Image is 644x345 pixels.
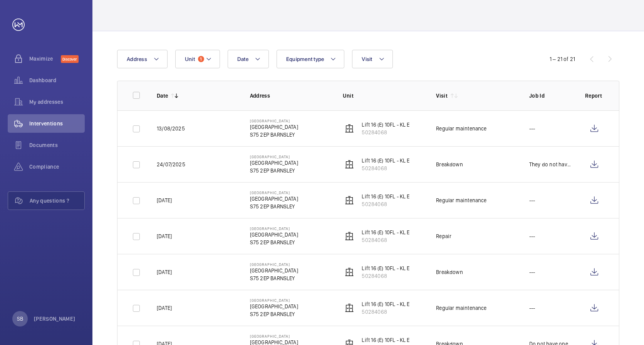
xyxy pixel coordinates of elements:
[286,56,324,62] span: Equipment type
[362,236,409,244] p: 50284068
[29,55,61,63] span: Maximize
[362,228,409,236] p: Lift 16 (E) 10FL - KL E
[436,268,463,276] div: Breakdown
[175,50,220,68] button: Unit1
[157,196,172,204] p: [DATE]
[362,56,372,62] span: Visit
[250,190,298,195] p: [GEOGRAPHIC_DATA]
[277,50,345,68] button: Equipment type
[250,203,298,210] p: S75 2EP BARNSLEY
[345,232,354,241] img: elevator.svg
[29,163,85,171] span: Compliance
[29,120,85,127] span: Interventions
[362,164,409,172] p: 50284068
[585,92,604,100] p: Report
[157,304,172,312] p: [DATE]
[250,123,298,131] p: [GEOGRAPHIC_DATA]
[250,267,298,274] p: [GEOGRAPHIC_DATA]
[436,92,448,100] p: Visit
[250,131,298,139] p: S75 2EP BARNSLEY
[157,161,185,168] p: 24/07/2025
[529,268,535,276] p: ---
[362,272,409,280] p: 50284068
[250,195,298,203] p: [GEOGRAPHIC_DATA]
[352,50,392,68] button: Visit
[250,274,298,282] p: S75 2EP BARNSLEY
[529,92,573,100] p: Job Id
[250,303,298,310] p: [GEOGRAPHIC_DATA]
[34,315,75,323] p: [PERSON_NAME]
[127,56,147,62] span: Address
[436,304,486,312] div: Regular maintenance
[250,167,298,174] p: S75 2EP BARNSLEY
[362,157,409,164] p: Lift 16 (E) 10FL - KL E
[250,92,331,100] p: Address
[157,92,168,100] p: Date
[550,55,575,63] div: 1 – 21 of 21
[250,298,298,303] p: [GEOGRAPHIC_DATA]
[345,160,354,169] img: elevator.svg
[250,154,298,159] p: [GEOGRAPHIC_DATA]
[345,303,354,313] img: elevator.svg
[345,267,354,277] img: elevator.svg
[250,118,298,123] p: [GEOGRAPHIC_DATA]
[529,161,573,168] p: They do not have an purchase order number
[228,50,269,68] button: Date
[157,125,185,132] p: 13/08/2025
[436,161,463,168] div: Breakdown
[185,56,195,62] span: Unit
[362,336,409,344] p: Lift 16 (E) 10FL - KL E
[362,300,409,308] p: Lift 16 (E) 10FL - KL E
[198,56,204,62] span: 1
[30,197,84,205] span: Any questions ?
[436,196,486,204] div: Regular maintenance
[250,262,298,267] p: [GEOGRAPHIC_DATA]
[362,264,409,272] p: Lift 16 (E) 10FL - KL E
[250,238,298,246] p: S75 2EP BARNSLEY
[17,315,23,323] p: SB
[529,196,535,204] p: ---
[436,232,451,240] div: Repair
[157,268,172,276] p: [DATE]
[345,124,354,133] img: elevator.svg
[61,55,79,63] span: Discover
[362,121,409,129] p: Lift 16 (E) 10FL - KL E
[29,98,85,106] span: My addresses
[529,304,535,312] p: ---
[529,125,535,132] p: ---
[29,76,85,84] span: Dashboard
[362,129,409,136] p: 50284068
[529,232,535,240] p: ---
[250,334,298,338] p: [GEOGRAPHIC_DATA]
[362,308,409,316] p: 50284068
[250,226,298,231] p: [GEOGRAPHIC_DATA]
[362,200,409,208] p: 50284068
[157,232,172,240] p: [DATE]
[237,56,248,62] span: Date
[362,193,409,200] p: Lift 16 (E) 10FL - KL E
[250,159,298,167] p: [GEOGRAPHIC_DATA]
[343,92,424,100] p: Unit
[345,196,354,205] img: elevator.svg
[250,310,298,318] p: S75 2EP BARNSLEY
[436,125,486,132] div: Regular maintenance
[29,141,85,149] span: Documents
[117,50,168,68] button: Address
[250,231,298,238] p: [GEOGRAPHIC_DATA]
